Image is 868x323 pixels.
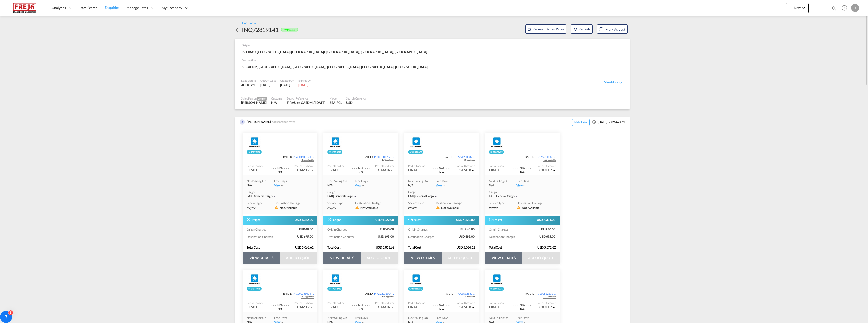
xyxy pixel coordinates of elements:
[459,305,475,310] div: CAMTR
[274,205,278,209] md-icon: icon-alert
[433,300,438,307] div: . . .
[436,179,456,183] div: Free Days
[310,169,314,173] md-icon: icon-chevron-down
[489,228,509,231] span: Origin Charges
[517,205,521,209] md-icon: icon-alert
[408,217,422,223] span: Freight
[361,252,398,264] button: ADD TO QUOTE
[380,227,394,232] span: EUR 40.00
[355,205,359,209] md-icon: icon-alert
[471,169,475,173] md-icon: icon-chevron-down
[445,292,455,295] span: RATE ID
[536,155,556,159] div: P_7292780882_P01h1qx89
[525,155,536,159] span: RATE ID
[327,190,394,194] div: Cargo
[408,150,423,154] div: Rollable available
[526,300,531,307] div: . . .
[390,305,394,309] span: Port of Discharge CAMTR Port of Destination CAEDM
[513,163,519,170] div: . . .
[257,97,267,101] span: Creator
[327,201,347,205] div: Service Type
[489,183,509,188] div: N/A
[495,194,496,198] span: |
[273,195,276,198] md-icon: icon-chevron-down
[408,287,423,290] div: Rollable available
[518,300,526,307] div: Transit Time Not Available
[552,305,556,309] span: Port of Discharge CAMTR Port of Destination CAEDM
[597,24,628,34] button: Mark as Lost
[537,218,556,222] span: USD 4,331.00
[528,28,531,31] md-icon: assets/icons/custom/RBR.svg
[471,305,475,309] span: Port of Discharge CAMTR Port of Destination CAEDM
[357,300,365,307] div: Transit Time Not Available
[489,190,556,194] div: Cargo
[247,183,266,188] div: N/A
[471,168,475,172] span: Port of Discharge CAMTR Port of Destination CAEDM
[375,301,394,305] div: Port of Discharge
[390,305,394,309] md-icon: icon-chevron-down
[408,305,418,310] div: FIRAU
[352,163,357,170] div: . . .
[330,100,342,105] div: SEA-FCL
[247,168,257,173] div: FIRAU
[274,201,301,205] div: Destination Haulage
[271,100,283,105] div: N/A
[327,305,338,310] div: FIRAU
[408,245,449,250] div: Total Cost
[525,292,536,295] span: RATE ID
[247,120,271,124] span: [PERSON_NAME]
[390,168,394,172] span: Port of Discharge CAMTR Port of Destination CAEDM
[489,164,506,168] div: Port of Loading
[327,194,353,198] div: general cargo
[355,201,381,205] div: Destination Haulage
[8,2,42,14] img: 586607c025bf11f083711d99603023e7.png
[434,195,438,198] md-icon: icon-chevron-down
[552,169,556,173] md-icon: icon-chevron-down
[329,136,342,149] img: Maersk Spot
[408,217,412,221] md-icon: Spot Rates are dynamic &can fluctuate with time
[489,179,509,183] div: Next Sailing On
[51,5,66,10] span: Analytics
[489,217,503,223] span: Freight
[247,190,314,194] div: Cargo
[327,150,342,154] img: Spot_rate_rollable_v2.png
[457,245,479,250] span: USD 5,064.62
[287,100,325,105] div: FIRAU to CAEDM / 4 Sep 2025
[293,155,314,159] div: P_7301103194_P01h1qx8b
[293,292,314,295] div: P_7292235024_P01h1qx85
[327,217,331,221] md-icon: Spot Rates are dynamic &can fluctuate with time
[489,150,504,154] div: Rollable available
[436,183,456,188] div: Viewicon-chevron-down
[284,300,289,307] div: . . .
[471,305,475,309] md-icon: icon-chevron-down
[408,235,435,239] span: Destination Charges
[446,163,451,170] div: . . .
[460,227,475,232] span: EUR 40.00
[364,292,374,295] span: RATE ID
[408,150,423,154] img: Spot_rate_rollable_v2.png
[241,79,256,82] div: Load Details
[537,164,556,168] div: Port of Discharge
[346,96,366,100] div: Search Currency
[592,120,596,124] md-icon: icon-clock
[271,96,283,100] div: Customer
[280,79,294,82] div: Created On
[536,292,556,295] div: P_7300582633_P01h1qx87
[840,4,851,13] div: Help
[376,245,398,250] span: USD 5,063.62
[525,24,567,34] button: assets/icons/custom/RBR.svgRequest Better Rates
[281,28,298,32] div: With rates
[408,228,428,231] span: Origin Charges
[518,163,526,170] div: Transit Time Not Available
[459,168,475,173] div: CAMTR
[522,252,560,264] button: ADD TO QUOTE
[248,273,261,286] img: Maersk Spot
[605,27,625,32] div: Mark as Lost
[831,6,837,13] div: icon-magnify
[801,5,807,11] md-icon: icon-chevron-down
[840,4,849,12] span: Help
[436,205,462,211] div: Not Available
[455,155,475,159] div: P_7292780882_P01h1qx88
[327,183,347,188] div: N/A
[831,6,837,11] md-icon: icon-magnify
